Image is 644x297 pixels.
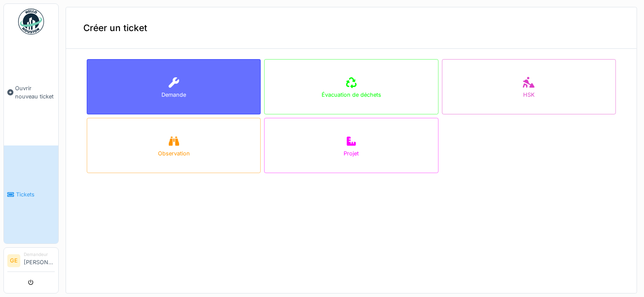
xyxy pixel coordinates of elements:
[7,254,20,267] li: GE
[15,84,55,101] span: Ouvrir nouveau ticket
[161,91,186,99] div: Demande
[66,7,637,49] div: Créer un ticket
[322,91,381,99] div: Évacuation de déchets
[4,145,58,243] a: Tickets
[523,91,535,99] div: HSK
[4,39,58,145] a: Ouvrir nouveau ticket
[158,149,190,158] div: Observation
[344,149,359,158] div: Projet
[7,251,55,272] a: GE Demandeur[PERSON_NAME]
[16,190,55,199] span: Tickets
[24,251,55,258] div: Demandeur
[18,9,44,35] img: Badge_color-CXgf-gQk.svg
[24,251,55,270] li: [PERSON_NAME]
